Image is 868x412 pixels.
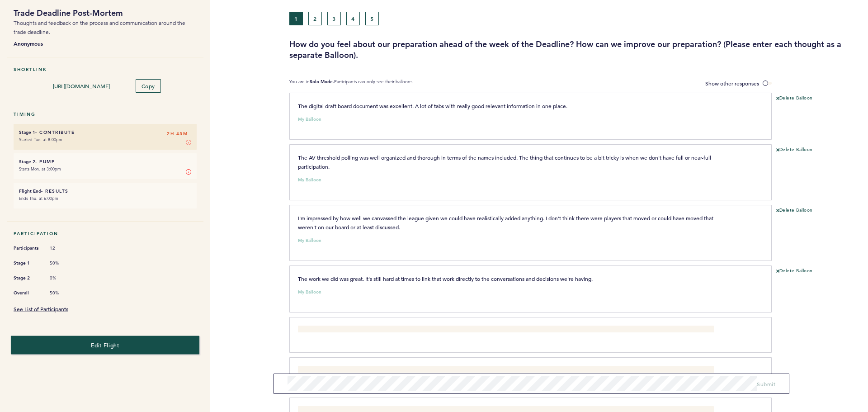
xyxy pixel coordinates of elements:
[19,129,35,135] small: Stage 1
[298,154,712,170] span: The AV threshold polling was well organized and thorough in terms of the names included. The thin...
[19,129,191,135] h6: - Contribute
[19,188,41,194] small: Flight End
[298,238,321,243] small: My Balloon
[776,268,813,275] button: Delete Balloon
[289,12,303,25] button: 1
[19,188,191,194] h6: - Results
[14,274,41,283] span: Stage 2
[289,79,414,88] p: You are in Participants can only see their balloons.
[19,159,35,165] small: Stage 2
[14,66,197,72] h5: Shortlink
[142,82,155,90] span: Copy
[14,19,185,35] span: Thoughts and feedback on the process and communication around the trade deadline.
[327,12,341,25] button: 3
[298,275,593,282] span: The work we did was great. It's still hard at times to link that work directly to the conversatio...
[776,95,813,102] button: Delete Balloon
[298,367,506,374] span: I think we can improve the preparation by having meetings earlier to discuss priorities.
[757,379,775,388] button: Submit
[776,147,813,154] button: Delete Balloon
[298,102,567,109] span: The digital draft board document was excellent. A lot of tabs with really good relevant informati...
[298,327,572,334] span: I think this was the best prepared we've been with information and consistently updating as new t...
[365,12,379,25] button: 5
[298,290,321,294] small: My Balloon
[50,275,77,281] span: 0%
[50,260,77,266] span: 50%
[50,245,77,251] span: 12
[91,341,119,349] span: Edit Flight
[705,80,759,87] span: Show other responses
[308,12,322,25] button: 2
[50,290,77,296] span: 50%
[298,117,321,122] small: My Balloon
[11,336,199,354] button: Edit Flight
[14,259,41,268] span: Stage 1
[14,8,197,19] h1: Trade Deadline Post-Mortem
[14,305,68,313] a: See List of Participants
[776,207,813,214] button: Delete Balloon
[14,231,197,237] h5: Participation
[19,195,58,201] time: Ends Thu. at 6:00pm
[14,39,197,48] b: Anonymous
[346,12,360,25] button: 4
[298,214,715,231] span: I'm impressed by how well we canvassed the league given we could have realistically added anythin...
[310,79,334,85] b: Solo Mode.
[14,244,41,253] span: Participants
[19,159,191,165] h6: - Pump
[14,289,41,298] span: Overall
[289,39,861,61] h3: How do you feel about our preparation ahead of the week of the Deadline? How can we improve our p...
[167,129,188,138] span: 2H 45M
[757,380,775,388] span: Submit
[14,111,197,117] h5: Timing
[136,79,161,93] button: Copy
[19,137,62,142] time: Started Tue. at 8:00pm
[298,178,321,182] small: My Balloon
[19,166,61,172] time: Starts Mon. at 3:00pm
